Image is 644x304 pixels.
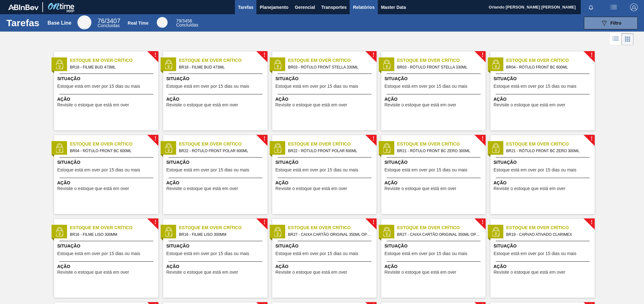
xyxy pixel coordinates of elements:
[630,3,638,11] img: Logout
[176,19,198,27] div: Real Time
[397,147,481,154] span: BR21 - RÓTULO FRONT BC ZERO 300ML
[397,64,481,71] span: BR03 - RÓTULO FRONT STELLA 330ML
[397,224,486,231] span: Estoque em Over Crítico
[288,57,377,64] span: Estoque em Over Crítico
[260,3,288,11] span: Planejamento
[491,143,500,153] img: status
[166,186,238,191] span: Revisite o estoque que está em over
[353,3,374,11] span: Relatórios
[275,243,375,249] span: Situação
[98,18,120,28] div: Base Line
[384,243,484,249] span: Situação
[57,270,129,275] span: Revisite o estoque que está em over
[57,96,157,103] span: Ação
[384,270,456,275] span: Revisite o estoque que está em over
[164,60,173,69] img: status
[179,224,267,231] span: Estoque em Over Crítico
[166,263,266,270] span: Ação
[55,143,64,153] img: status
[382,60,391,69] img: status
[98,17,120,24] span: / 3407
[384,75,484,82] span: Situação
[275,75,375,82] span: Situação
[166,84,249,89] span: Estoque está em over por 15 dias ou mais
[591,136,592,141] span: !
[494,159,593,166] span: Situação
[166,243,266,249] span: Situação
[295,3,315,11] span: Gerencial
[57,251,140,256] span: Estoque está em over por 15 dias ou mais
[494,251,576,256] span: Estoque está em over por 15 dias ou mais
[384,263,484,270] span: Ação
[275,180,375,186] span: Ação
[481,53,483,57] span: !
[57,75,157,82] span: Situação
[166,168,249,172] span: Estoque está em over por 15 dias ou mais
[164,227,173,236] img: status
[275,84,358,89] span: Estoque está em over por 15 dias ou mais
[381,3,406,11] span: Master Data
[288,147,371,154] span: BR22 - RÓTULO FRONT POLAR 600ML
[57,186,129,191] span: Revisite o estoque que está em over
[275,168,358,172] span: Estoque está em over por 15 dias ou mais
[384,251,467,256] span: Estoque está em over por 15 dias ou mais
[47,20,71,26] div: Base Line
[70,224,158,231] span: Estoque em Over Crítico
[288,224,377,231] span: Estoque em Over Crítico
[154,136,156,141] span: !
[384,186,456,191] span: Revisite o estoque que está em over
[57,263,157,270] span: Ação
[506,147,590,154] span: BR21 - RÓTULO FRONT BC ZERO 300ML
[384,103,456,107] span: Revisite o estoque que está em over
[166,270,238,275] span: Revisite o estoque que está em over
[382,227,391,236] img: status
[275,251,358,256] span: Estoque está em over por 15 dias ou mais
[494,270,565,275] span: Revisite o estoque que está em over
[57,159,157,166] span: Situação
[176,18,181,23] span: 79
[397,231,481,238] span: BR27 - CAIXA CARTÃO ORIGINAL 350ML OPEN CORNER
[321,3,347,11] span: Transportes
[263,220,265,225] span: !
[494,103,565,107] span: Revisite o estoque que está em over
[384,96,484,103] span: Ação
[179,147,262,154] span: BR22 - RÓTULO FRONT POLAR 600ML
[273,227,282,236] img: status
[494,96,593,103] span: Ação
[166,103,238,107] span: Revisite o estoque que está em over
[98,17,105,24] span: 76
[384,159,484,166] span: Situação
[494,186,565,191] span: Revisite o estoque que está em over
[57,103,129,107] span: Revisite o estoque que está em over
[384,180,484,186] span: Ação
[506,141,595,147] span: Estoque em Over Crítico
[179,64,262,71] span: BR18 - FILME BUD 473ML
[288,231,371,238] span: BR27 - CAIXA CARTÃO ORIGINAL 350ML OPEN CORNER
[275,263,375,270] span: Ação
[275,96,375,103] span: Ação
[481,136,483,141] span: !
[397,141,486,147] span: Estoque em Over Crítico
[238,3,254,11] span: Tarefas
[166,75,266,82] span: Situação
[581,3,601,12] button: Notificações
[57,180,157,186] span: Ação
[397,57,486,64] span: Estoque em Over Crítico
[494,75,593,82] span: Situação
[8,4,39,10] img: TNhmsLtSVTkK8tSr43FrP2fwEKptu5GPRR3wAAAABJRU5ErkJggg==
[275,270,347,275] span: Revisite o estoque que está em over
[584,17,638,29] button: Filtro
[263,53,265,57] span: !
[506,224,595,231] span: Estoque em Over Crítico
[506,64,590,71] span: BR04 - RÓTULO FRONT BC 600ML
[70,231,153,238] span: BR16 - FILME LISO 300MM
[275,186,347,191] span: Revisite o estoque que está em over
[275,159,375,166] span: Situação
[288,141,377,147] span: Estoque em Over Crítico
[154,220,156,225] span: !
[610,33,622,45] div: Visão em Lista
[591,53,592,57] span: !
[55,227,64,236] img: status
[166,96,266,103] span: Ação
[166,159,266,166] span: Situação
